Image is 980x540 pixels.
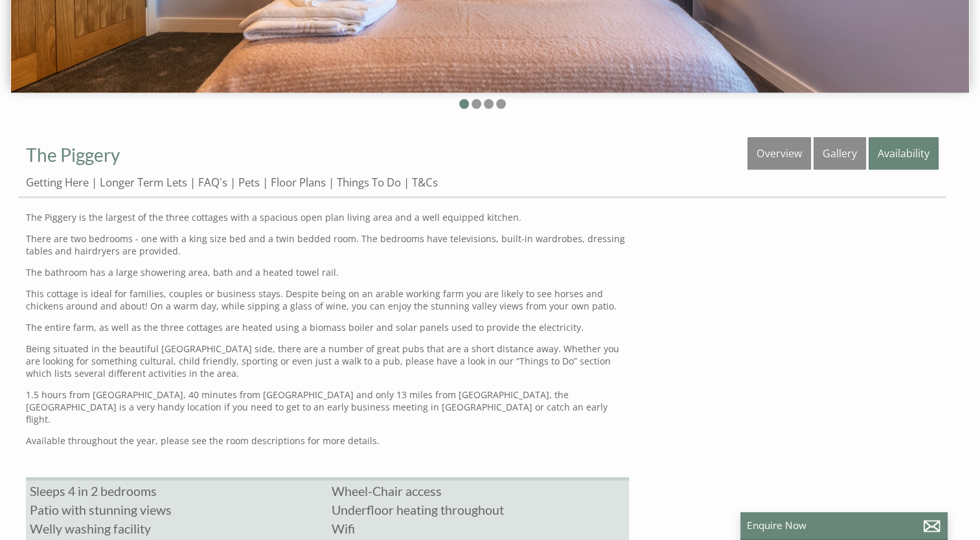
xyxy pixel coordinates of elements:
[238,175,260,190] a: Pets
[198,175,227,190] a: FAQ's
[26,321,629,333] p: The entire farm, as well as the three cottages are heated using a biomass boiler and solar panels...
[26,287,629,312] p: This cottage is ideal for families, couples or business stays. Despite being on an arable working...
[100,175,187,190] a: Longer Term Lets
[747,519,941,532] p: Enquire Now
[747,137,811,170] a: Overview
[26,434,629,447] p: Available throughout the year, please see the room descriptions for more details.
[26,232,629,257] p: There are two bedrooms - one with a king size bed and a twin bedded room. The bedrooms have telev...
[26,211,629,223] p: The Piggery is the largest of the three cottages with a spacious open plan living area and a well...
[26,501,328,519] li: Patio with stunning views
[328,482,630,501] li: Wheel-Chair access
[814,137,866,170] a: Gallery
[26,343,629,379] p: Being situated in the beautiful [GEOGRAPHIC_DATA] side, there are a number of great pubs that are...
[271,175,326,190] a: Floor Plans
[26,482,328,501] li: Sleeps 4 in 2 bedrooms
[26,388,629,425] p: 1.5 hours from [GEOGRAPHIC_DATA], 40 minutes from [GEOGRAPHIC_DATA] and only 13 miles from [GEOGR...
[869,137,939,170] a: Availability
[328,519,630,538] li: Wifi
[337,175,401,190] a: Things To Do
[328,501,630,519] li: Underfloor heating throughout
[412,175,438,190] a: T&Cs
[26,144,120,166] a: The Piggery
[26,175,89,190] a: Getting Here
[26,266,629,278] p: The bathroom has a large showering area, bath and a heated towel rail.
[26,519,328,538] li: Welly washing facility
